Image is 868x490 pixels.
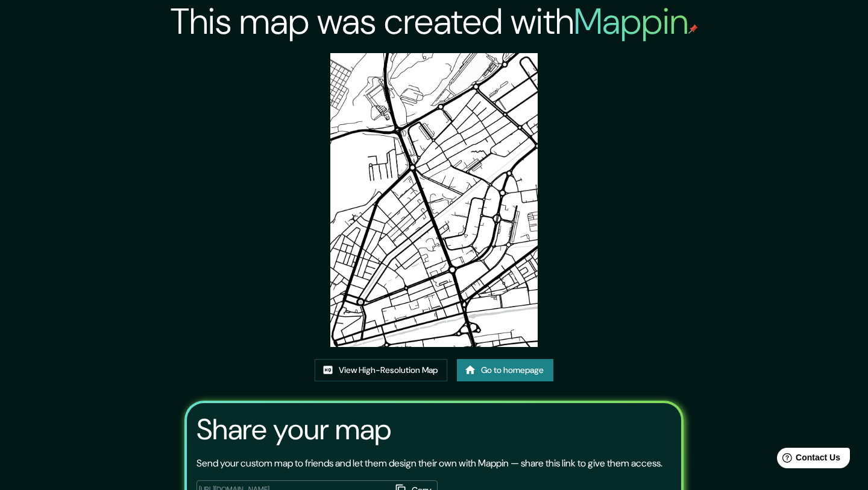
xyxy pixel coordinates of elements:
[330,53,538,347] img: created-map
[761,443,855,477] iframe: Help widget launcher
[315,359,447,381] a: View High-Resolution Map
[688,24,698,34] img: mappin-pin
[197,413,391,447] h3: Share your map
[457,359,553,381] a: Go to homepage
[197,456,662,471] p: Send your custom map to friends and let them design their own with Mappin — share this link to gi...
